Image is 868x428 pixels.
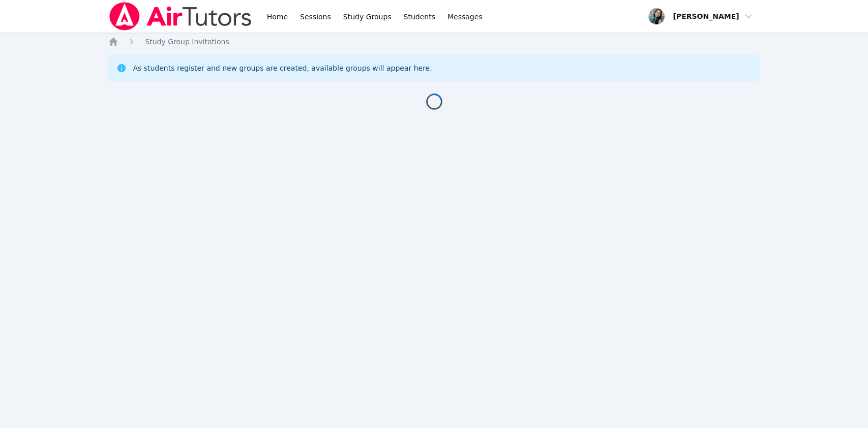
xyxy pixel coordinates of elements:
[145,38,229,46] span: Study Group Invitations
[108,2,252,30] img: Air Tutors
[133,63,432,73] div: As students register and new groups are created, available groups will appear here.
[108,37,759,47] nav: Breadcrumb
[447,12,483,22] span: Messages
[145,37,229,47] a: Study Group Invitations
